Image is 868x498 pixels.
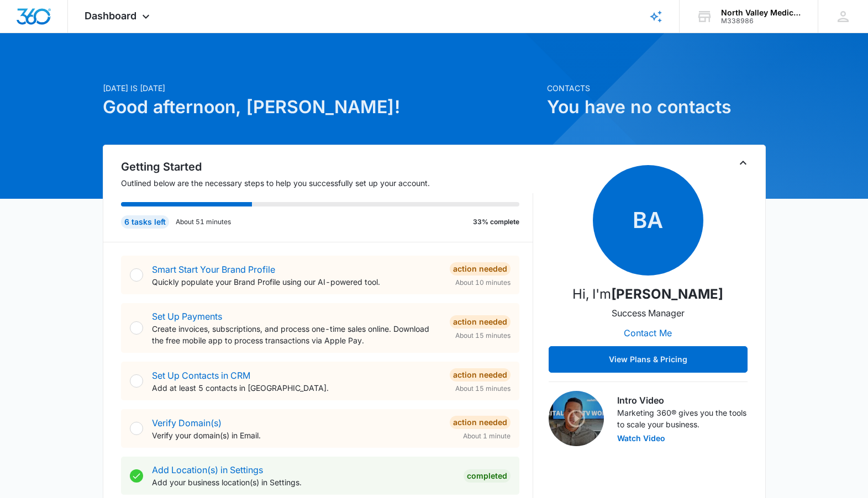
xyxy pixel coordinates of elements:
[464,469,511,483] div: Completed
[176,217,231,227] p: About 51 minutes
[547,94,766,120] h1: You have no contacts
[737,156,750,169] button: Toggle Collapse
[617,435,665,442] button: Watch Video
[121,215,169,229] div: 6 tasks left
[152,476,455,488] p: Add your business location(s) in Settings.
[152,264,275,275] a: Smart Start Your Brand Profile
[152,464,263,475] a: Add Location(s) in Settings
[617,407,748,430] p: Marketing 360® gives you the tools to scale your business.
[152,382,441,394] p: Add at least 5 contacts in [GEOGRAPHIC_DATA].
[611,286,723,302] strong: [PERSON_NAME]
[572,284,723,304] p: Hi, I'm
[450,416,511,429] div: Action Needed
[152,323,441,346] p: Create invoices, subscriptions, and process one-time sales online. Download the free mobile app t...
[617,394,748,407] h3: Intro Video
[593,165,703,276] span: BA
[549,346,748,373] button: View Plans & Pricing
[450,315,511,329] div: Action Needed
[612,306,685,320] p: Success Manager
[455,384,511,394] span: About 15 minutes
[549,391,604,446] img: Intro Video
[103,94,540,120] h1: Good afternoon, [PERSON_NAME]!
[152,430,441,441] p: Verify your domain(s) in Email.
[152,311,222,322] a: Set Up Payments
[547,82,766,94] p: Contacts
[721,17,802,25] div: account id
[450,262,511,276] div: Action Needed
[121,177,533,189] p: Outlined below are the necessary steps to help you successfully set up your account.
[85,10,136,22] span: Dashboard
[455,331,511,341] span: About 15 minutes
[450,368,511,382] div: Action Needed
[152,370,250,381] a: Set Up Contacts in CRM
[103,82,540,94] p: [DATE] is [DATE]
[613,320,683,346] button: Contact Me
[121,158,533,175] h2: Getting Started
[152,276,441,288] p: Quickly populate your Brand Profile using our AI-powered tool.
[721,8,802,17] div: account name
[473,217,519,227] p: 33% complete
[152,417,222,428] a: Verify Domain(s)
[455,278,511,288] span: About 10 minutes
[463,431,511,441] span: About 1 minute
